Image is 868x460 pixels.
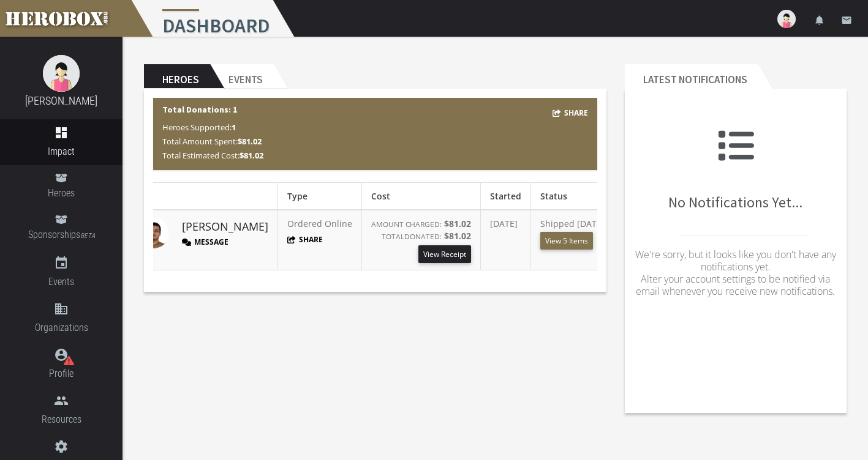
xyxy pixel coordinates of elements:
[481,210,531,270] td: [DATE]
[418,245,471,263] a: View Receipt
[625,64,758,89] h2: Latest Notifications
[287,234,323,245] button: Share
[362,183,481,210] th: Cost
[80,232,95,240] small: BETA
[25,94,97,107] a: [PERSON_NAME]
[540,218,605,245] span: Shipped [DATE]
[182,219,268,235] a: [PERSON_NAME]
[153,98,597,170] div: Total Donations: 1
[240,150,263,161] b: $81.02
[278,183,362,210] th: Type
[162,122,236,133] span: Heroes Supported:
[636,272,835,298] span: Alter your account settings to be notified via email whenever you receive new notifications.
[371,219,442,229] small: AMOUNT CHARGED:
[162,104,237,115] b: Total Donations: 1
[634,127,837,210] h2: No Notifications Yet...
[138,218,169,248] img: image
[232,122,236,133] b: 1
[144,64,210,89] h2: Heroes
[182,237,228,247] button: Message
[814,15,825,26] i: notifications
[444,230,471,242] b: $81.02
[531,183,651,210] th: Status
[481,183,531,210] th: Started
[238,136,262,147] b: $81.02
[635,248,836,273] span: We're sorry, but it looks like you don't have any notifications yet.
[540,232,593,250] button: View 5 Items
[54,125,69,140] i: dashboard
[382,231,442,241] small: TOTAL DONATED:
[444,218,471,229] b: $81.02
[43,55,80,92] img: female.jpg
[287,218,352,229] span: Ordered Online
[162,150,263,161] span: Total Estimated Cost:
[162,136,262,147] span: Total Amount Spent:
[841,15,852,26] i: email
[129,183,278,210] th: To
[210,64,274,89] h2: Events
[553,106,588,120] button: Share
[634,98,837,336] div: No Notifications Yet...
[777,10,796,28] img: user-image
